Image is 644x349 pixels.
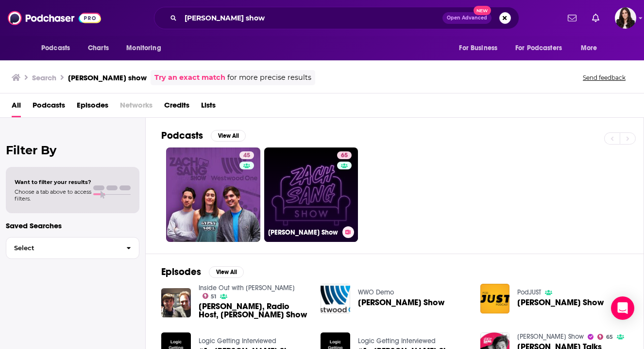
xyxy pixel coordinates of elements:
[154,7,519,29] div: Search podcasts, credits, & more...
[268,228,339,237] h3: [PERSON_NAME] Show
[337,151,352,159] a: 65
[452,39,509,57] button: open menu
[161,266,244,278] a: EpisodesView All
[358,298,444,307] span: [PERSON_NAME] Show
[154,72,225,83] a: Try an exact match
[574,39,610,57] button: open menu
[161,129,203,142] h2: Podcasts
[597,334,613,340] a: 65
[6,221,139,230] p: Saved Searches
[166,147,260,242] a: 45
[517,298,604,307] a: Zach Sang Show
[239,151,254,159] a: 45
[615,7,636,29] img: User Profile
[480,284,510,313] img: Zach Sang Show
[164,97,189,117] a: Credits
[41,41,70,55] span: Podcasts
[15,188,91,202] span: Choose a tab above to access filters.
[580,73,628,82] button: Send feedback
[358,337,436,345] a: Logic Getting Interviewed
[15,179,91,185] span: Want to filter your results?
[243,151,250,161] span: 45
[611,296,634,320] div: Open Intercom Messenger
[474,6,491,15] span: New
[211,130,246,142] button: View All
[181,10,442,26] input: Search podcasts, credits, & more...
[459,41,497,55] span: For Business
[564,10,580,26] a: Show notifications dropdown
[509,39,576,57] button: open menu
[209,266,244,278] button: View All
[588,10,603,26] a: Show notifications dropdown
[199,337,276,345] a: Logic Getting Interviewed
[203,293,217,299] a: 51
[6,143,139,157] h2: Filter By
[88,41,109,55] span: Charts
[321,284,350,313] img: Zach Sang Show
[442,12,491,24] button: Open AdvancedNew
[77,97,108,117] a: Episodes
[199,302,309,319] a: Zach Sang, Radio Host, Zach Sang Show
[358,298,444,307] a: Zach Sang Show
[199,302,309,319] span: [PERSON_NAME], Radio Host, [PERSON_NAME] Show
[358,288,394,296] a: WWO Demo
[82,39,115,57] a: Charts
[201,97,216,117] a: Lists
[517,288,541,296] a: PodJUST
[12,97,21,117] a: All
[515,41,562,55] span: For Podcasters
[68,73,147,82] h3: [PERSON_NAME] show
[517,332,584,341] a: Zach Sang Show
[6,237,139,259] button: Select
[227,72,311,83] span: for more precise results
[161,288,191,318] img: Zach Sang, Radio Host, Zach Sang Show
[615,7,636,29] span: Logged in as RebeccaShapiro
[8,9,101,27] img: Podchaser - Follow, Share and Rate Podcasts
[161,266,201,278] h2: Episodes
[447,16,487,20] span: Open Advanced
[6,245,119,251] span: Select
[161,129,246,142] a: PodcastsView All
[606,335,613,339] span: 65
[199,284,295,292] a: Inside Out with Paul Mecurio
[126,41,161,55] span: Monitoring
[32,73,56,82] h3: Search
[341,151,348,161] span: 65
[34,39,83,57] button: open menu
[33,97,65,117] a: Podcasts
[120,97,153,117] span: Networks
[119,39,173,57] button: open menu
[211,294,216,299] span: 51
[264,147,358,242] a: 65[PERSON_NAME] Show
[517,298,604,307] span: [PERSON_NAME] Show
[581,41,597,55] span: More
[615,7,636,29] button: Show profile menu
